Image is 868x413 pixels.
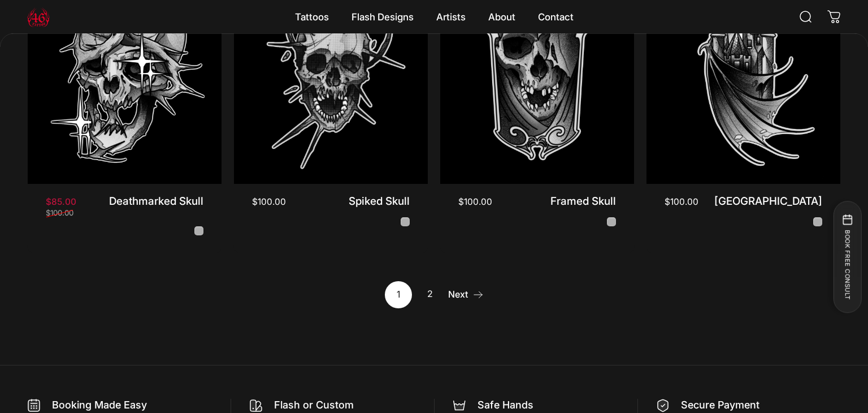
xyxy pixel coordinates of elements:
[822,5,847,29] a: 0 items
[46,197,76,206] span: $85.00
[284,5,340,29] summary: Tattoos
[714,195,822,208] a: [GEOGRAPHIC_DATA]
[833,201,861,313] button: BOOK FREE CONSULT
[527,5,585,29] a: Contact
[607,217,616,226] a: Framed Skull - Black and Grey
[448,281,484,308] a: Next
[401,217,410,226] a: Spiked Skull - Black and Grey
[477,5,527,29] summary: About
[681,399,841,412] p: Secure Payment
[252,197,286,206] span: $100.00
[194,226,203,235] a: Deathmarked Skull - Black and Grey
[52,399,212,412] p: Booking Made Easy
[416,281,444,308] a: 2
[550,195,616,208] a: Framed Skull
[478,399,619,412] p: Safe Hands
[665,197,698,206] span: $100.00
[813,217,822,226] a: Moonlit Castle - Black and Grey
[425,5,477,29] summary: Artists
[340,5,425,29] summary: Flash Designs
[109,195,203,208] a: Deathmarked Skull
[284,5,585,29] nav: Primary
[458,197,492,206] span: $100.00
[274,399,415,412] p: Flash or Custom
[349,195,410,208] a: Spiked Skull
[46,209,73,217] span: $100.00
